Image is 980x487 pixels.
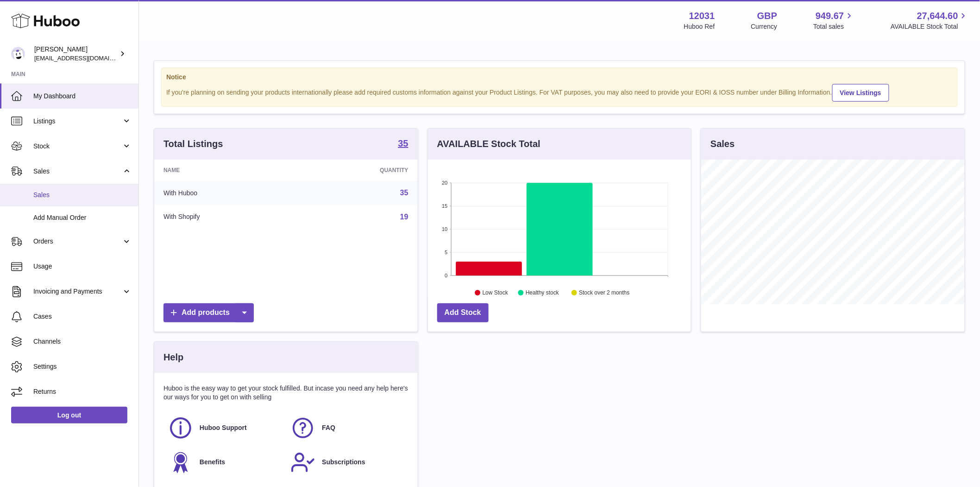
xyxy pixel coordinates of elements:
[33,362,132,371] span: Settings
[483,290,509,296] text: Low Stock
[689,10,715,22] strong: 12031
[166,73,953,82] strong: Notice
[200,423,247,432] span: Huboo Support
[400,213,408,221] a: 19
[322,458,365,467] span: Subscriptions
[166,83,953,102] div: If you're planning on sending your products internationally please add required customs informati...
[751,22,778,31] div: Currency
[154,205,296,229] td: With Shopify
[33,287,122,296] span: Invoicing and Payments
[296,160,418,181] th: Quantity
[322,423,335,432] span: FAQ
[398,139,408,150] a: 35
[163,303,254,322] a: Add products
[33,237,122,246] span: Orders
[168,416,281,441] a: Huboo Support
[33,213,132,222] span: Add Manual Order
[33,191,132,199] span: Sales
[757,10,777,22] strong: GBP
[710,138,735,150] h3: Sales
[445,250,447,255] text: 5
[200,458,225,467] span: Benefits
[579,290,629,296] text: Stock over 2 months
[290,450,403,475] a: Subscriptions
[154,181,296,205] td: With Huboo
[437,138,540,150] h3: AVAILABLE Stock Total
[445,273,447,278] text: 0
[813,22,854,31] span: Total sales
[437,303,489,322] a: Add Stock
[684,22,715,31] div: Huboo Ref
[11,47,25,61] img: internalAdmin-12031@internal.huboo.com
[33,167,122,176] span: Sales
[34,45,118,63] div: [PERSON_NAME]
[816,10,844,22] span: 949.67
[163,138,223,150] h3: Total Listings
[891,10,969,31] a: 27,644.60 AVAILABLE Stock Total
[33,312,132,321] span: Cases
[442,203,447,209] text: 15
[11,407,127,423] a: Log out
[400,189,408,197] a: 35
[168,450,281,475] a: Benefits
[442,180,447,186] text: 20
[832,84,889,102] a: View Listings
[163,384,408,402] p: Huboo is the easy way to get your stock fulfilled. But incase you need any help here's our ways f...
[891,22,969,31] span: AVAILABLE Stock Total
[526,290,559,296] text: Healthy stock
[813,10,854,31] a: 949.67 Total sales
[34,54,136,62] span: [EMAIL_ADDRESS][DOMAIN_NAME]
[33,387,132,396] span: Returns
[917,10,958,22] span: 27,644.60
[398,139,408,148] strong: 35
[33,92,132,101] span: My Dashboard
[33,262,132,271] span: Usage
[290,416,403,441] a: FAQ
[163,351,183,364] h3: Help
[33,337,132,346] span: Channels
[33,142,122,151] span: Stock
[442,226,447,232] text: 10
[154,160,296,181] th: Name
[33,117,122,126] span: Listings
